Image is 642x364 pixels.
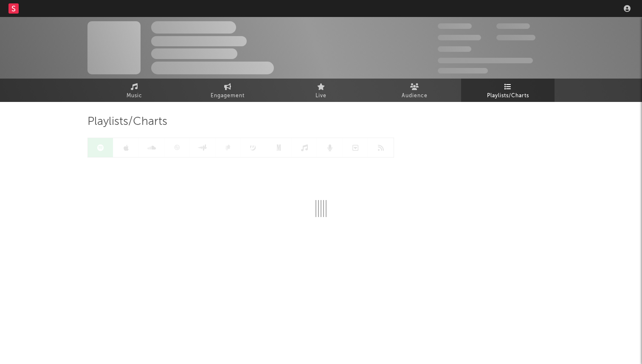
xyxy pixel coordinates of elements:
[496,35,535,40] span: 1,000,000
[496,23,530,29] span: 100,000
[438,58,533,63] span: 50,000,000 Monthly Listeners
[87,79,181,102] a: Music
[87,117,167,127] span: Playlists/Charts
[368,79,461,102] a: Audience
[438,68,488,73] span: Jump Score: 85.0
[487,91,529,101] span: Playlists/Charts
[274,79,368,102] a: Live
[181,79,274,102] a: Engagement
[402,91,428,101] span: Audience
[211,91,245,101] span: Engagement
[438,35,481,40] span: 50,000,000
[438,46,471,52] span: 100,000
[461,79,555,102] a: Playlists/Charts
[127,91,142,101] span: Music
[315,91,327,101] span: Live
[438,23,472,29] span: 300,000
